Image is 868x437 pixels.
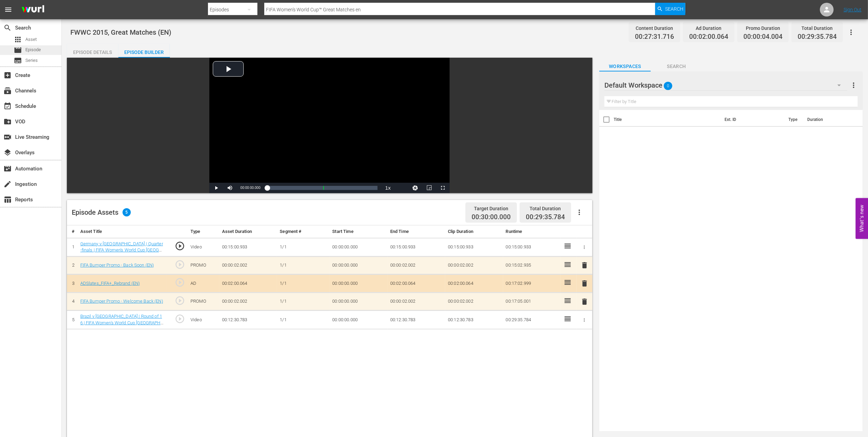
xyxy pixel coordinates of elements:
td: Video [188,238,219,256]
td: 00:00:02.002 [219,256,277,274]
span: 00:30:00.000 [472,213,511,221]
th: Ext. ID [720,110,784,129]
td: 00:15:00.933 [219,238,277,256]
td: 1/1 [277,274,329,293]
th: Asset Duration [219,225,277,238]
td: 00:00:00.000 [329,256,387,274]
td: 00:15:00.933 [503,238,561,256]
button: Picture-in-Picture [422,183,436,193]
span: Automation [3,165,12,173]
span: play_circle_outline [175,295,185,306]
td: 00:17:02.999 [503,274,561,293]
span: Search [651,62,702,71]
div: Ad Duration [689,23,728,33]
td: 00:00:02.002 [445,256,503,274]
span: play_circle_outline [175,277,185,288]
div: Video Player [209,58,450,193]
td: 00:00:02.002 [387,292,445,311]
td: 1/1 [277,238,329,256]
button: Episode Builder [118,44,170,58]
div: Progress Bar [267,186,378,190]
td: Video [188,311,219,329]
td: 00:15:02.935 [503,256,561,274]
th: Runtime [503,225,561,238]
th: Duration [803,110,844,129]
td: PROMO [188,292,219,311]
td: 4 [67,292,78,311]
span: 00:02:00.064 [689,33,728,41]
span: play_circle_outline [175,314,185,324]
span: Search [3,24,12,32]
span: Asset [14,35,22,44]
button: Mute [223,183,237,193]
img: ans4CAIJ8jUAAAAAAAAAAAAAAAAAAAAAAAAgQb4GAAAAAAAAAAAAAAAAAAAAAAAAJMjXAAAAAAAAAAAAAAAAAAAAAAAAgAT5G... [16,2,49,18]
span: play_circle_outline [175,241,185,251]
td: 3 [67,274,78,293]
td: 00:00:00.000 [329,238,387,256]
th: Start Time [329,225,387,238]
span: Live Streaming [3,133,12,141]
th: Type [784,110,803,129]
td: 00:17:05.001 [503,292,561,311]
a: FIFA Bumper Promo - Back Soon (EN) [80,262,154,268]
span: Series [14,56,22,65]
span: 00:27:31.716 [635,33,674,41]
td: 00:02:00.064 [445,274,503,293]
button: Playback Rate [381,183,395,193]
td: 00:29:35.784 [503,311,561,329]
span: more_vert [849,81,858,89]
th: Asset Title [78,225,167,238]
span: 5 [123,208,131,216]
span: Episode [25,46,41,53]
td: 5 [67,311,78,329]
button: delete [580,279,589,289]
button: Open Feedback Widget [856,198,868,239]
td: 1 [67,238,78,256]
td: 00:15:00.933 [445,238,503,256]
td: 00:02:00.064 [387,274,445,293]
td: 2 [67,256,78,274]
span: Create [3,71,12,79]
button: delete [580,260,589,270]
td: 00:12:30.783 [445,311,503,329]
a: FIFA Bumper Promo - Welcome Back (EN) [80,299,163,304]
th: End Time [387,225,445,238]
span: Asset [25,36,37,43]
a: Germany v [GEOGRAPHIC_DATA] | Quarter-finals | FIFA Women's World Cup [GEOGRAPHIC_DATA] 2015™ | E... [80,241,163,259]
th: Title [614,110,720,129]
span: Workspaces [599,62,651,71]
td: 00:15:00.933 [387,238,445,256]
span: Channels [3,87,12,95]
th: # [67,225,78,238]
span: delete [580,261,589,269]
td: 00:12:30.783 [387,311,445,329]
div: Default Workspace [604,76,847,95]
td: 00:12:30.783 [219,311,277,329]
span: Ingestion [3,180,12,188]
td: 00:00:02.002 [387,256,445,274]
td: 1/1 [277,311,329,329]
span: Schedule [3,102,12,110]
td: 00:02:00.064 [219,274,277,293]
td: 00:00:02.002 [445,292,503,311]
div: Total Duration [526,204,565,213]
span: 00:00:00.000 [240,186,260,190]
div: Content Duration [635,23,674,33]
td: 00:00:00.000 [329,311,387,329]
span: Overlays [3,148,12,157]
a: ADSlates_FIFA+_Rebrand (EN) [80,281,140,286]
span: Series [25,57,38,64]
button: more_vert [849,77,858,93]
td: 1/1 [277,256,329,274]
td: 00:00:02.002 [219,292,277,311]
th: Type [188,225,219,238]
th: Clip Duration [445,225,503,238]
td: PROMO [188,256,219,274]
td: 1/1 [277,292,329,311]
button: Jump To Time [408,183,422,193]
a: Brazil v [GEOGRAPHIC_DATA] | Round of 16 | FIFA Women's World Cup [GEOGRAPHIC_DATA] 2015™ | Exten... [80,314,163,332]
span: 0 [664,79,672,93]
span: VOD [3,117,12,126]
div: Target Duration [472,204,511,213]
button: Search [655,3,685,15]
